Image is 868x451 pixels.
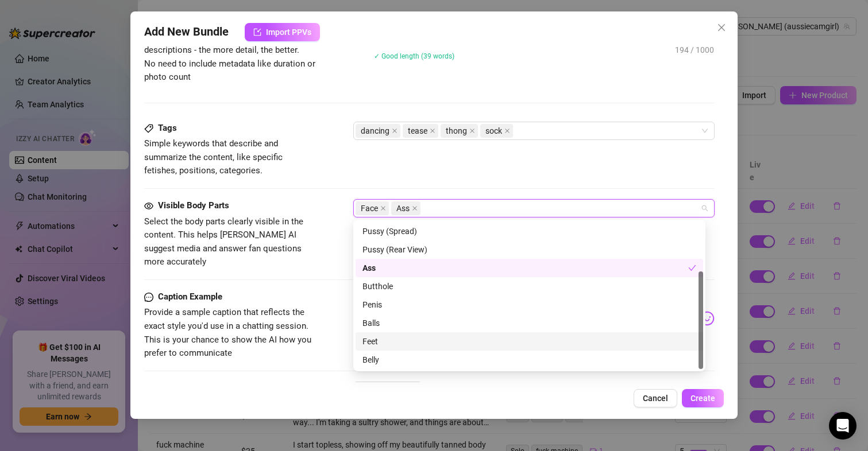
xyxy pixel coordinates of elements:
[356,201,389,215] span: Face
[144,18,322,82] span: Write a detailed description of the content in a few sentences. Avoid vague or implied descriptio...
[396,202,410,215] span: Ass
[446,125,467,137] span: thong
[144,307,311,358] span: Provide a sample caption that reflects the exact style you'd use in a chatting session. This is y...
[362,353,696,366] div: Belly
[356,277,703,296] div: Butthole
[144,216,303,267] span: Select the body parts clearly visible in the content. This helps [PERSON_NAME] AI suggest media a...
[158,123,177,133] strong: Tags
[829,412,857,440] div: Open Intercom Messenger
[266,28,311,37] span: Import PPVs
[682,389,724,407] button: Create
[361,202,378,215] span: Face
[362,243,696,256] div: Pussy (Rear View)
[144,138,283,176] span: Simple keywords that describe and summarize the content, like specific fetishes, positions, categ...
[356,296,703,314] div: Penis
[356,259,703,277] div: Ass
[362,280,696,293] div: Butthole
[245,23,320,41] button: Import PPVs
[362,262,688,274] div: Ass
[356,240,703,259] div: Pussy (Rear View)
[374,52,454,60] span: ✓ Good length (39 words)
[469,128,475,134] span: close
[356,351,703,369] div: Belly
[712,18,731,37] button: Close
[356,222,703,240] div: Pussy (Spread)
[356,314,703,332] div: Balls
[430,128,435,134] span: close
[158,291,222,302] strong: Caption Example
[700,311,715,326] img: svg%3e
[253,28,261,36] span: import
[480,124,513,138] span: sock
[634,389,677,407] button: Cancel
[392,128,398,134] span: close
[504,128,510,134] span: close
[391,201,421,215] span: Ass
[356,332,703,351] div: Feet
[361,125,389,137] span: dancing
[144,201,153,211] span: eye
[362,317,696,329] div: Balls
[441,124,478,138] span: thong
[412,205,418,211] span: close
[408,125,427,137] span: tease
[403,124,438,138] span: tease
[144,382,153,395] span: thunderbolt
[690,394,715,403] span: Create
[158,200,229,211] strong: Visible Body Parts
[362,225,696,238] div: Pussy (Spread)
[712,23,731,32] span: Close
[356,124,400,138] span: dancing
[643,394,668,403] span: Cancel
[360,382,365,399] span: 1
[717,23,726,32] span: close
[688,264,696,272] span: check
[362,335,696,348] div: Feet
[144,124,153,133] span: tag
[362,298,696,311] div: Penis
[144,23,229,41] span: Add New Bundle
[380,205,386,211] span: close
[485,125,502,137] span: sock
[144,290,153,304] span: message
